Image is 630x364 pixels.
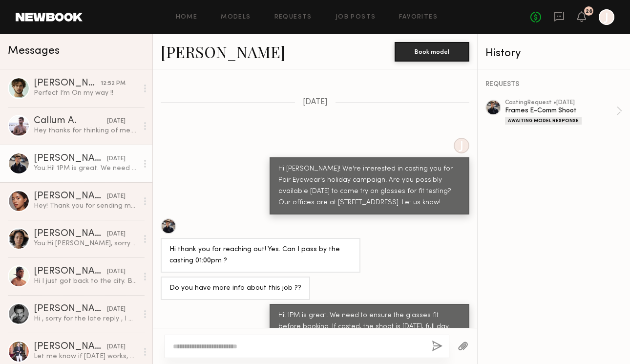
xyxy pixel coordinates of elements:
[505,117,582,125] div: Awaiting Model Response
[107,305,126,314] div: [DATE]
[34,267,107,277] div: [PERSON_NAME]
[274,14,312,21] a: Requests
[399,14,438,21] a: Favorites
[303,98,328,107] span: [DATE]
[34,304,107,314] div: [PERSON_NAME]
[107,117,126,126] div: [DATE]
[107,192,126,201] div: [DATE]
[176,14,198,21] a: Home
[395,42,469,62] button: Book model
[169,283,301,294] div: Do you have more info about this job ??
[169,244,352,267] div: Hi thank you for reaching out! Yes. Can I pass by the casting 01:00pm ?
[485,48,622,59] div: History
[34,229,107,239] div: [PERSON_NAME]
[107,230,126,239] div: [DATE]
[505,100,616,106] div: casting Request • [DATE]
[34,352,138,361] div: Let me know if [DATE] works, anytime! No chages I promise :)
[8,45,60,57] span: Messages
[34,154,107,164] div: [PERSON_NAME]
[107,343,126,352] div: [DATE]
[34,201,138,211] div: Hey! Thank you for sending me the call sheet! So excited, see you [DATE] :)
[34,126,138,135] div: Hey thanks for thinking of me. I’m on a shoot in LA this week so sadly won’t make it. I’ll be bac...
[34,277,138,286] div: Hi I just got back to the city. But if you have another casting date let me know!
[34,116,107,126] div: Callum A.
[278,164,461,209] div: Hi [PERSON_NAME]! We're interested in casting you for Pair Eyewear's holiday campaign. Are you po...
[599,9,614,25] a: J
[34,164,138,173] div: You: Hi! 1PM is great. We need to ensure the glasses fit before booking. If casted, the shoot is ...
[107,267,126,277] div: [DATE]
[395,47,469,55] a: Book model
[161,41,285,62] a: [PERSON_NAME]
[485,81,622,88] div: REQUESTS
[34,239,138,248] div: You: Hi [PERSON_NAME], sorry about that! We've pushed the shoot- will reach out about the next on...
[505,100,622,125] a: castingRequest •[DATE]Frames E-Comm ShootAwaiting Model Response
[101,79,126,88] div: 12:52 PM
[34,192,107,201] div: [PERSON_NAME]
[107,154,126,164] div: [DATE]
[34,88,138,98] div: Perfect I’m On my way !!
[34,314,138,323] div: Hi , sorry for the late reply , I wasn’t active on the app . I’m currently in [GEOGRAPHIC_DATA]. ...
[34,79,101,88] div: [PERSON_NAME]
[221,14,251,21] a: Models
[586,9,592,14] div: 28
[336,14,376,21] a: Job Posts
[278,310,461,344] div: Hi! 1PM is great. We need to ensure the glasses fit before booking. If casted, the shoot is [DATE...
[34,342,107,352] div: [PERSON_NAME]
[505,106,616,115] div: Frames E-Comm Shoot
